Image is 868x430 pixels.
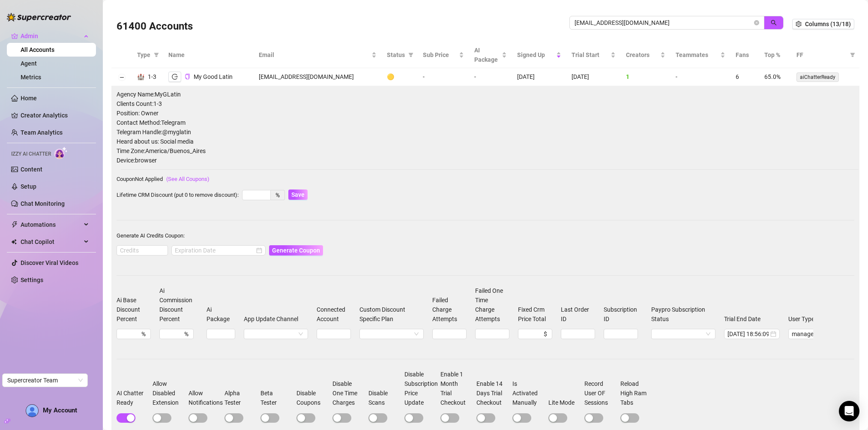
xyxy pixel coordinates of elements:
button: Record User OF Sessions [584,413,603,423]
label: Allow Notifications [189,388,223,407]
td: - [418,68,469,86]
label: Subscription ID [604,305,643,324]
label: Ai Base Discount Percent [117,295,151,324]
span: Izzy AI Chatter [11,150,51,158]
img: Chat Copilot [11,239,17,245]
span: Automations [21,218,81,232]
label: Disable One Time Charges [332,379,367,407]
input: Failed One Time Charge Attempts [476,329,509,339]
span: filter [154,52,159,57]
th: Teammates [670,42,731,68]
span: Supercreator Team [7,374,83,387]
div: 1-3 [148,72,156,81]
td: - [469,68,512,86]
span: Save [291,191,305,198]
span: Heard about us: Social media [117,137,854,146]
td: [EMAIL_ADDRESS][DOMAIN_NAME] [254,68,381,86]
span: close-circle [754,20,759,25]
input: Ai Package [207,329,235,339]
a: Settings [21,277,43,283]
span: Signed Up [517,50,554,60]
button: AI Chatter Ready [117,413,135,423]
span: copy [185,74,190,79]
span: 1 [626,73,629,80]
label: Enable 1 Month Trial Checkout [440,370,475,407]
a: Creator Analytics [21,108,89,122]
span: Generate Coupon [272,247,320,254]
a: Metrics [21,74,41,81]
label: User Type [788,314,820,324]
input: Trial End Date [727,329,769,339]
button: Alpha Tester [224,413,243,423]
span: build [4,418,10,424]
span: Coupon Not Applied [117,176,163,182]
label: Is Activated Manually [512,379,547,407]
button: Collapse row [118,74,125,81]
span: setting [796,21,802,27]
input: Connected Account [317,329,351,339]
div: Click to sort descending [530,28,600,45]
label: Allow Disabled Extension [153,379,187,407]
span: Trial Start [572,50,609,60]
th: Top % [759,42,791,68]
span: filter [152,48,161,61]
label: Failed One Time Charge Attempts [475,286,509,324]
span: filter [850,52,855,57]
div: % [271,190,285,200]
label: Failed Charge Attempts [432,295,467,324]
button: Generate Coupon [269,245,323,256]
th: Creators [621,42,670,68]
button: Copy Account UID [185,74,190,80]
input: Credits [117,246,168,255]
span: close-circle [770,331,776,337]
span: Chat Copilot [21,235,81,249]
a: Chat Monitoring [21,200,65,207]
span: - [676,73,677,80]
button: Lite Mode [548,413,567,423]
div: Open Intercom Messenger [839,401,859,421]
input: Subscription ID [604,329,638,339]
a: (See All Coupons) [166,176,210,182]
td: [DATE] [566,68,621,86]
label: Reload High Ram Tabs [620,379,655,407]
input: Last Order ID [561,329,595,339]
span: Status [387,50,405,60]
span: 65.0% [764,73,781,80]
th: Email [254,42,381,68]
button: Is Activated Manually [512,413,531,423]
button: Beta Tester [260,413,279,423]
span: Admin [21,29,81,43]
span: Device: browser [117,156,854,165]
span: Time Zone: America/Buenos_Aires [117,146,854,156]
label: Connected Account [317,305,351,324]
span: FF [796,50,847,60]
button: Disable Subscription Price Update [404,413,423,423]
span: Agency Name: MyGLatin [117,90,854,99]
label: Disable Coupons [296,388,331,407]
span: crown [11,33,18,39]
span: Sub Price [423,50,457,60]
h3: 61400 Accounts [117,20,193,33]
label: Record User OF Sessions [584,379,619,407]
label: Enable 14 Days Trial Checkout [476,379,511,407]
span: Telegram Handle: @myglatin [117,127,854,137]
th: Trial Start [566,42,621,68]
button: Save [288,189,308,200]
a: Home [21,95,37,102]
td: [DATE] [512,68,566,86]
label: App Update Channel [244,314,304,324]
th: AI Package [469,42,512,68]
span: Columns (13/18) [805,21,851,27]
span: 🟡 [387,73,394,80]
input: Ai Commission Discount Percent [163,329,183,339]
button: Allow Disabled Extension [153,413,171,423]
span: Teammates [676,50,719,60]
label: Paypro Subscription Status [651,305,715,324]
span: search [771,20,777,26]
span: Position: Owner [117,108,854,118]
img: logo-BBDzfeDw.svg [7,13,71,21]
th: Name [163,42,254,68]
button: Disable One Time Charges [332,413,351,423]
button: logout [168,72,181,82]
span: thunderbolt [11,221,18,228]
